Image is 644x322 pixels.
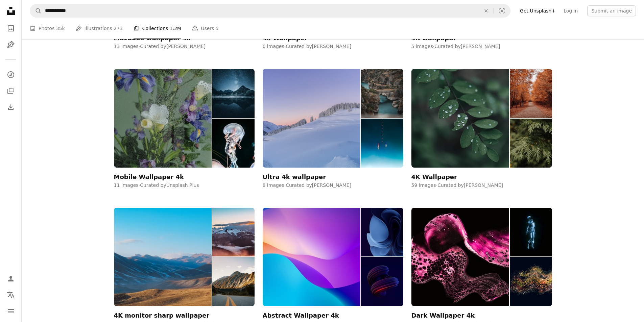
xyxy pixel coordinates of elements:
[212,208,254,257] img: photo-1444090695923-48e08781a76a
[411,312,475,320] div: Dark Wallpaper 4k
[263,312,339,320] div: Abstract Wallpaper 4k
[212,119,254,168] img: premium_photo-1685077721477-a4bc728512ef
[114,173,184,181] div: Mobile Wallpaper 4k
[361,208,403,257] img: photo-1653299832314-5d3dc1e5a83c
[510,69,552,118] img: premium_photo-1668967516060-624b8a7021f4
[76,18,123,39] a: Illustrations 273
[510,208,552,257] img: premium_photo-1685682269454-56667b373aac
[56,25,65,32] span: 35k
[4,38,18,51] a: Illustrations
[263,69,403,180] a: Ultra 4k wallpaper
[114,43,255,50] div: 13 images · Curated by [PERSON_NAME]
[4,84,18,98] a: Collections
[263,69,361,167] img: photo-1610916147297-50ee9bd838e8
[510,119,552,168] img: premium_photo-1668966549519-809e4c25daa3
[516,5,559,16] a: Get Unsplash+
[4,4,18,19] a: Home — Unsplash
[4,68,18,81] a: Explore
[263,208,403,319] a: Abstract Wallpaper 4k
[411,69,509,167] img: premium_photo-1669623644201-3acef08af16e
[4,272,18,286] a: Log in / Sign up
[212,69,254,118] img: premium_photo-1686255006386-5f58b00ffe9d
[4,304,18,318] button: Menu
[411,208,552,319] a: Dark Wallpaper 4k
[361,69,403,118] img: photo-1610643748471-2eae4a44bd18
[216,25,219,32] span: 5
[411,173,457,181] div: 4K Wallpaper
[411,182,552,189] div: 59 images · Curated by [PERSON_NAME]
[4,100,18,114] a: Download History
[411,208,509,306] img: premium_photo-1673913966590-fed01a4f2187
[4,22,18,35] a: Photos
[30,4,42,17] button: Search Unsplash
[30,18,65,39] a: Photos 35k
[263,173,326,181] div: Ultra 4k wallpaper
[263,208,361,306] img: photo-1618005182384-a83a8bd57fbe
[114,69,255,180] a: Mobile Wallpaper 4k
[30,4,510,18] form: Find visuals sitewide
[114,312,210,320] div: 4K monitor sharp wallpaper
[559,5,582,16] a: Log in
[361,119,403,168] img: photo-1599247254008-a564e16c2b66
[263,182,403,189] div: 8 images · Curated by [PERSON_NAME]
[4,288,18,302] button: Language
[114,182,255,189] div: 11 images · Curated by Unsplash Plus
[114,208,212,306] img: photo-1613718038439-d1e3a7e88d2a
[114,25,123,32] span: 273
[192,18,219,39] a: Users 5
[494,4,510,17] button: Visual search
[114,208,255,319] a: 4K monitor sharp wallpaper
[411,43,552,50] div: 5 images · Curated by [PERSON_NAME]
[263,43,403,50] div: 6 images · Curated by [PERSON_NAME]
[361,257,403,306] img: photo-1657632843433-e6a8b7451ac6
[510,257,552,306] img: premium_photo-1686685571532-e557d6d9e75b
[212,257,254,306] img: photo-1561296160-7ea9d1b5511d
[411,69,552,180] a: 4K Wallpaper
[114,69,212,167] img: premium_photo-1676117274720-545b12f547fb
[479,4,494,17] button: Clear
[587,5,636,16] button: Submit an image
